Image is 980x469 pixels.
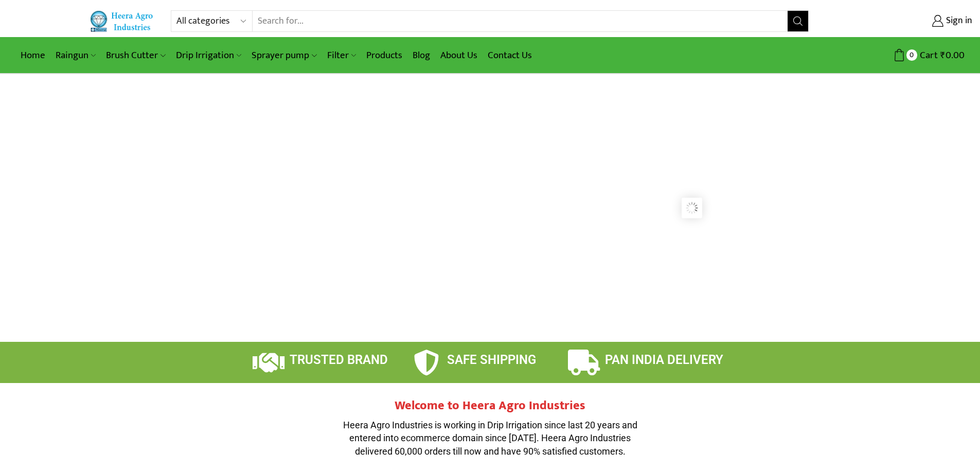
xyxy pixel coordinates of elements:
a: Products [361,43,407,67]
a: About Us [435,43,483,67]
button: Search button [788,11,808,31]
span: ₹ [940,47,946,63]
input: Search for... [253,11,788,31]
h2: Welcome to Heera Agro Industries [336,398,645,413]
a: Sign in [824,12,972,30]
span: 0 [906,49,917,60]
span: PAN INDIA DELIVERY [605,353,723,367]
span: TRUSTED BRAND [290,353,388,367]
bdi: 0.00 [940,47,965,63]
p: Heera Agro Industries is working in Drip Irrigation since last 20 years and entered into ecommerc... [336,419,645,458]
a: Raingun [50,43,101,67]
a: Contact Us [483,43,537,67]
a: Brush Cutter [101,43,170,67]
a: Drip Irrigation [171,43,246,67]
span: Cart [917,48,938,62]
a: 0 Cart ₹0.00 [819,46,965,65]
a: Filter [322,43,361,67]
span: Sign in [943,14,972,28]
span: SAFE SHIPPING [447,353,536,367]
a: Home [15,43,50,67]
a: Sprayer pump [246,43,322,67]
a: Blog [407,43,435,67]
